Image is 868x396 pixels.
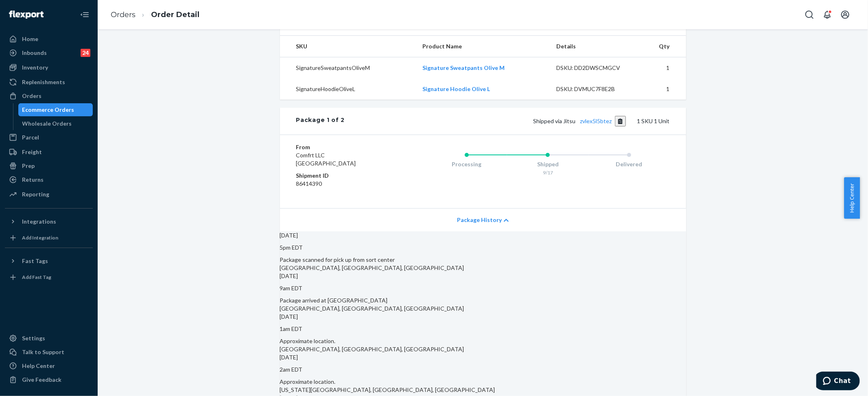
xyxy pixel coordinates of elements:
[22,106,74,114] div: Ecommerce Orders
[280,284,686,292] p: 9am EDT
[422,64,505,71] a: Signature Sweatpants Olive M
[550,36,639,57] th: Details
[457,216,502,224] span: Package History
[296,116,345,126] div: Package 1 of 2
[22,49,47,57] div: Inbounds
[416,36,550,57] th: Product Name
[5,215,93,228] button: Integrations
[9,11,44,19] img: Flexport logo
[22,120,72,128] div: Wholesale Orders
[507,160,588,168] div: Shipped
[18,117,93,130] a: Wholesale Orders
[819,7,835,23] button: Open notifications
[22,218,56,226] div: Integrations
[5,46,93,59] a: Inbounds24
[22,63,48,72] div: Inventory
[639,36,686,57] th: Qty
[22,35,38,43] div: Home
[151,10,199,19] a: Order Detail
[22,162,35,170] div: Prep
[556,85,633,93] div: DSKU: DVMUC7F8E2B
[22,92,42,100] div: Orders
[422,85,490,92] a: Signature Hoodie Olive L
[22,190,49,198] div: Reporting
[639,57,686,79] td: 1
[22,257,48,265] div: Fast Tags
[5,173,93,186] a: Returns
[280,256,686,264] div: Package scanned for pick up from sort center
[5,61,93,74] a: Inventory
[280,386,686,394] div: [US_STATE][GEOGRAPHIC_DATA], [GEOGRAPHIC_DATA], [GEOGRAPHIC_DATA]
[280,78,416,100] td: SignatureHoodieOliveL
[580,117,612,124] a: zvlex5l5btez
[5,231,93,244] a: Add Integration
[816,372,860,392] iframe: Opens a widget where you can chat to one of our agents
[507,169,588,176] div: 9/17
[22,334,45,342] div: Settings
[280,57,416,79] td: SignatureSweatpantsOliveM
[280,353,686,361] p: [DATE]
[615,116,626,126] button: Copy tracking number
[426,160,507,168] div: Processing
[5,89,93,102] a: Orders
[5,255,93,268] button: Fast Tags
[280,305,686,313] div: [GEOGRAPHIC_DATA], [GEOGRAPHIC_DATA], [GEOGRAPHIC_DATA]
[22,362,55,370] div: Help Center
[280,231,686,239] p: [DATE]
[5,373,93,386] button: Give Feedback
[5,332,93,345] a: Settings
[104,3,206,27] ol: breadcrumbs
[22,133,39,141] div: Parcel
[22,274,51,281] div: Add Fast Tag
[22,348,64,356] div: Talk to Support
[5,346,93,359] button: Talk to Support
[280,313,686,321] p: [DATE]
[77,7,93,23] button: Close Navigation
[296,180,394,188] dd: 86414390
[22,376,61,384] div: Give Feedback
[81,49,90,57] div: 24
[5,76,93,89] a: Replenishments
[556,64,633,72] div: DSKU: DD2DWSCMGCV
[296,152,356,167] span: Comfrt LLC [GEOGRAPHIC_DATA]
[5,146,93,159] a: Freight
[801,7,818,23] button: Open Search Box
[280,366,686,374] p: 2am EDT
[280,378,686,386] div: Approximate location.
[296,172,394,180] dt: Shipment ID
[5,359,93,372] a: Help Center
[111,10,136,19] a: Orders
[22,176,44,184] div: Returns
[18,103,93,116] a: Ecommerce Orders
[533,117,626,124] span: Shipped via Jitsu
[22,78,65,86] div: Replenishments
[280,296,686,305] div: Package arrived at [GEOGRAPHIC_DATA]
[296,143,394,151] dt: From
[5,271,93,284] a: Add Fast Tag
[844,177,860,219] button: Help Center
[280,345,686,353] div: [GEOGRAPHIC_DATA], [GEOGRAPHIC_DATA], [GEOGRAPHIC_DATA]
[280,337,686,345] div: Approximate location.
[5,159,93,172] a: Prep
[280,36,416,57] th: SKU
[5,131,93,144] a: Parcel
[280,325,686,333] p: 1am EDT
[22,148,42,156] div: Freight
[345,116,669,126] div: 1 SKU 1 Unit
[639,78,686,100] td: 1
[5,33,93,46] a: Home
[280,272,686,280] p: [DATE]
[22,234,58,241] div: Add Integration
[280,244,686,252] p: 5pm EDT
[588,160,670,168] div: Delivered
[5,188,93,201] a: Reporting
[280,264,686,272] div: [GEOGRAPHIC_DATA], [GEOGRAPHIC_DATA], [GEOGRAPHIC_DATA]
[837,7,853,23] button: Open account menu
